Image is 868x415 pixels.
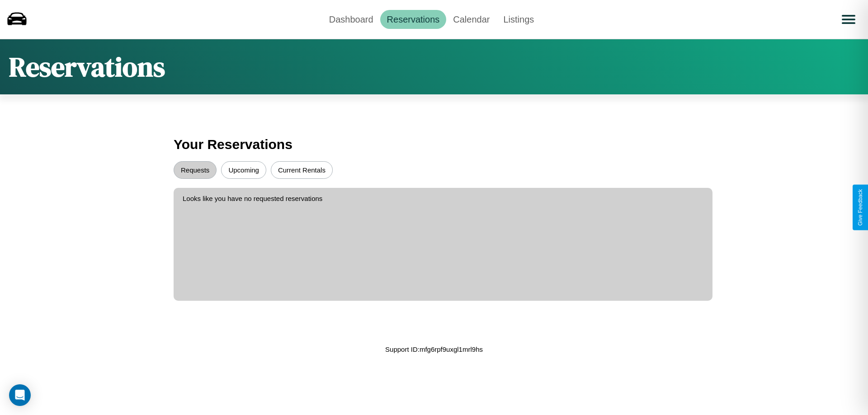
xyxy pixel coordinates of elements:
[380,10,447,29] a: Reservations
[322,10,380,29] a: Dashboard
[385,343,483,355] p: Support ID: mfg6rpf9uxgl1mrl9hs
[221,161,266,179] button: Upcoming
[9,48,165,85] h1: Reservations
[183,192,703,205] p: Looks like you have no requested reservations
[9,384,31,406] div: Open Intercom Messenger
[836,7,861,32] button: Open menu
[271,161,333,179] button: Current Rentals
[496,10,541,29] a: Listings
[174,161,217,179] button: Requests
[174,132,694,157] h3: Your Reservations
[857,189,863,226] div: Give Feedback
[446,10,496,29] a: Calendar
